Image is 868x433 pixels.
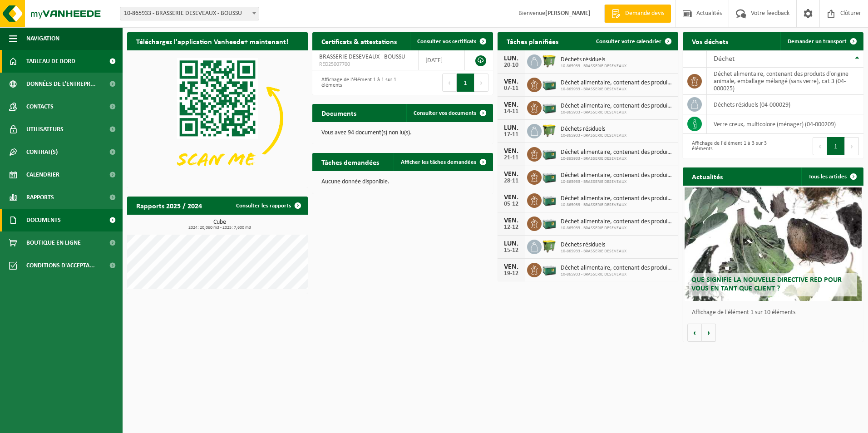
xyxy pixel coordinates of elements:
span: Afficher les tâches demandées [401,159,476,165]
div: VEN. [502,148,520,155]
span: Consulter votre calendrier [596,39,661,44]
span: 10-865933 - BRASSERIE DESEVEAUX [561,272,674,277]
span: Conditions d'accepta... [26,254,95,277]
span: 10-865933 - BRASSERIE DESEVEAUX [561,156,674,162]
span: Tableau de bord [26,50,75,73]
div: Affichage de l'élément 1 à 3 sur 3 éléments [687,136,769,156]
span: Demande devis [623,9,666,18]
span: Demander un transport [788,39,847,44]
button: 1 [827,137,845,155]
h2: Tâches demandées [312,153,388,171]
div: Affichage de l'élément 1 à 1 sur 1 éléments [317,73,398,93]
div: VEN. [502,78,520,85]
button: Vorige [687,324,702,342]
img: WB-1100-HPE-GN-50 [542,123,557,138]
span: Consulter vos documents [414,110,476,116]
h2: Documents [312,104,365,122]
span: Données de l'entrepr... [26,73,96,95]
div: VEN. [502,171,520,178]
span: RED25007700 [319,61,411,68]
h2: Certificats & attestations [312,32,406,50]
h2: Rapports 2025 / 2024 [127,197,211,214]
span: Déchet alimentaire, contenant des produits d'origine animale, emballage mélangé ... [561,79,674,87]
img: PB-LB-0680-HPE-GN-01 [542,76,557,92]
a: Consulter votre calendrier [589,32,677,50]
span: Boutique en ligne [26,231,81,254]
span: 10-865933 - BRASSERIE DESEVEAUX [561,133,626,138]
a: Demander un transport [780,32,863,50]
button: Previous [442,74,457,92]
img: PB-LB-0680-HPE-GN-01 [542,261,557,277]
div: 19-12 [502,271,520,277]
span: 10-865933 - BRASSERIE DESEVEAUX - BOUSSU [120,7,259,20]
span: Déchet alimentaire, contenant des produits d'origine animale, emballage mélangé ... [561,218,674,226]
span: 10-865933 - BRASSERIE DESEVEAUX [561,249,626,254]
span: Déchet alimentaire, contenant des produits d'origine animale, emballage mélangé ... [561,265,674,272]
span: Déchet alimentaire, contenant des produits d'origine animale, emballage mélangé ... [561,172,674,179]
span: 10-865933 - BRASSERIE DESEVEAUX [561,87,674,92]
div: LUN. [502,124,520,132]
a: Afficher les tâches demandées [394,153,492,171]
div: 14-11 [502,108,520,115]
span: Déchets résiduels [561,126,626,133]
a: Demande devis [604,5,671,23]
button: Next [474,74,488,92]
td: verre creux, multicolore (ménager) (04-000209) [707,114,863,134]
p: Vous avez 94 document(s) non lu(s). [321,130,484,136]
div: 21-11 [502,155,520,161]
td: [DATE] [419,50,465,70]
div: 12-12 [502,224,520,231]
img: WB-1100-HPE-GN-50 [542,238,557,254]
div: 17-11 [502,132,520,138]
div: VEN. [502,217,520,224]
img: Download de VHEPlus App [127,50,308,186]
h2: Téléchargez l'application Vanheede+ maintenant! [127,32,297,50]
a: Que signifie la nouvelle directive RED pour vous en tant que client ? [685,187,862,301]
span: Déchets résiduels [561,56,626,64]
span: Déchet [714,55,735,63]
button: Volgende [702,324,716,342]
span: Déchet alimentaire, contenant des produits d'origine animale, emballage mélangé ... [561,149,674,156]
span: Déchets résiduels [561,241,626,249]
span: Déchet alimentaire, contenant des produits d'origine animale, emballage mélangé ... [561,103,674,110]
span: BRASSERIE DESEVEAUX - BOUSSU [319,54,405,60]
div: 28-11 [502,178,520,184]
div: VEN. [502,194,520,201]
span: Navigation [26,27,59,50]
a: Consulter vos documents [406,104,492,122]
span: 10-865933 - BRASSERIE DESEVEAUX - BOUSSU [120,7,259,20]
span: Contrat(s) [26,141,58,163]
div: 05-12 [502,201,520,207]
span: 2024: 20,060 m3 - 2025: 7,600 m3 [132,226,308,230]
div: 15-12 [502,247,520,254]
a: Consulter vos certificats [410,32,492,50]
span: Utilisateurs [26,118,64,141]
h3: Cube [132,219,308,230]
span: Déchet alimentaire, contenant des produits d'origine animale, emballage mélangé ... [561,195,674,202]
span: 10-865933 - BRASSERIE DESEVEAUX [561,179,674,185]
a: Consulter les rapports [229,197,307,215]
button: Next [845,137,859,155]
h2: Actualités [683,167,732,185]
span: 10-865933 - BRASSERIE DESEVEAUX [561,202,674,208]
h2: Vos déchets [683,32,737,50]
td: déchet alimentaire, contenant des produits d'origine animale, emballage mélangé (sans verre), cat... [707,68,863,95]
img: WB-1100-HPE-GN-50 [542,53,557,69]
span: 10-865933 - BRASSERIE DESEVEAUX [561,110,674,115]
span: Documents [26,209,61,231]
img: PB-LB-0680-HPE-GN-01 [542,169,557,184]
img: PB-LB-0680-HPE-GN-01 [542,192,557,207]
button: Previous [813,137,827,155]
strong: [PERSON_NAME] [545,10,591,17]
div: 20-10 [502,62,520,69]
span: Que signifie la nouvelle directive RED pour vous en tant que client ? [691,276,842,292]
img: PB-LB-0680-HPE-GN-01 [542,99,557,115]
span: Calendrier [26,163,59,186]
p: Affichage de l'élément 1 sur 10 éléments [692,310,859,316]
div: VEN. [502,263,520,271]
p: Aucune donnée disponible. [321,179,484,185]
span: Contacts [26,95,54,118]
img: PB-LB-0680-HPE-GN-01 [542,215,557,231]
div: 07-11 [502,85,520,92]
button: 1 [457,74,474,92]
